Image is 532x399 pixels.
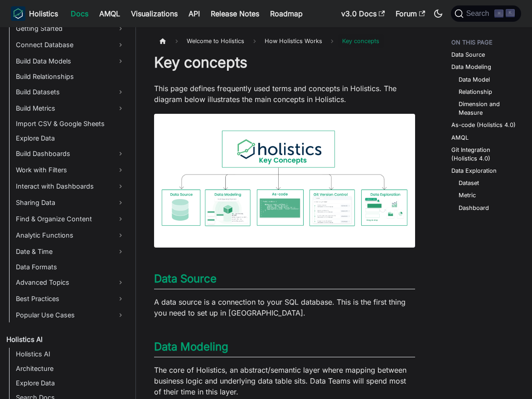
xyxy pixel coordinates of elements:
[13,70,128,83] a: Build Relationships
[459,204,489,212] a: Dashboard
[205,6,265,21] a: Release Notes
[13,348,128,360] a: Holistics AI
[94,6,126,21] a: AMQL
[459,100,514,117] a: Dimension and Measure
[451,50,485,59] a: Data Source
[13,85,128,99] a: Build Datasets
[13,195,128,210] a: Sharing Data
[13,275,128,290] a: Advanced Topics
[506,9,515,17] kbd: K
[13,117,128,130] a: Import CSV & Google Sheets
[13,38,128,52] a: Connect Database
[154,340,228,353] a: Data Modeling
[260,34,327,48] span: How Holistics Works
[183,6,205,21] a: API
[459,191,476,199] a: Metric
[338,34,384,48] span: Key concepts
[182,34,249,48] span: Welcome to Holistics
[459,88,492,96] a: Relationship
[13,212,128,226] a: Find & Organize Content
[494,10,503,18] kbd: ⌘
[451,121,516,129] a: As-code (Holistics 4.0)
[154,34,171,48] a: Home page
[13,146,128,161] a: Build Dashboards
[265,6,308,21] a: Roadmap
[390,6,430,21] a: Forum
[126,6,183,21] a: Visualizations
[154,114,415,248] img: Holistics Workflow
[29,8,58,19] b: Holistics
[11,6,58,21] a: HolisticsHolistics
[451,133,469,142] a: AMQL
[154,365,415,397] p: The core of Holistics, an abstract/semantic layer where mapping between business logic and underl...
[154,272,217,285] a: Data Source
[154,34,415,48] nav: Breadcrumbs
[13,132,128,145] a: Explore Data
[13,261,128,273] a: Data Formats
[11,6,25,21] img: Holistics
[13,54,128,68] a: Build Data Models
[451,146,518,163] a: Git Integration (Holistics 4.0)
[13,228,128,243] a: Analytic Functions
[13,377,128,389] a: Explore Data
[154,297,415,318] p: A data source is a connection to your SQL database. This is the first thing you need to set up in...
[4,333,128,346] a: Holistics AI
[13,163,128,177] a: Work with Filters
[336,6,390,21] a: v3.0 Docs
[451,166,497,175] a: Data Exploration
[431,6,445,21] button: Switch between dark and light mode (currently dark mode)
[451,63,491,71] a: Data Modeling
[154,54,415,72] h1: Key concepts
[13,292,128,306] a: Best Practices
[13,244,128,259] a: Date & Time
[459,179,479,187] a: Dataset
[13,101,128,116] a: Build Metrics
[451,5,521,22] button: Search (Command+K)
[65,6,94,21] a: Docs
[13,308,128,322] a: Popular Use Cases
[13,362,128,375] a: Architecture
[464,10,495,18] span: Search
[13,179,128,194] a: Interact with Dashboards
[459,75,490,84] a: Data Model
[13,21,128,36] a: Getting Started
[154,83,415,105] p: This page defines frequently used terms and concepts in Holistics. The diagram below illustrates ...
